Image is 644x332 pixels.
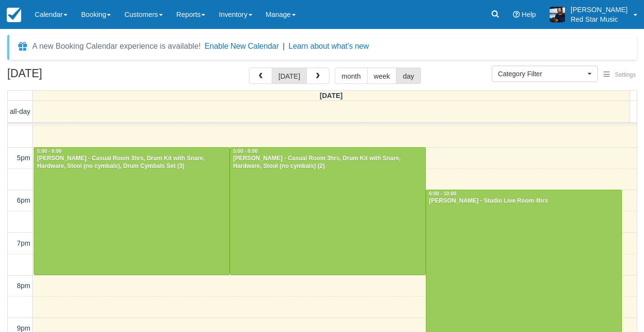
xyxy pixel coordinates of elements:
[396,68,421,84] button: day
[335,68,368,84] button: month
[272,68,307,84] button: [DATE]
[205,41,279,51] button: Enable New Calendar
[7,8,21,22] img: checkfront-main-nav-mini-logo.png
[17,154,30,162] span: 5pm
[283,42,285,50] span: |
[498,69,585,79] span: Category Filter
[34,147,230,275] a: 5:00 - 8:00[PERSON_NAME] - Casual Room 3hrs, Drum Kit with Snare, Hardware, Stool (no cymbals), D...
[37,155,227,170] div: [PERSON_NAME] - Casual Room 3hrs, Drum Kit with Snare, Hardware, Stool (no cymbals), Drum Cymbals...
[233,155,423,170] div: [PERSON_NAME] - Casual Room 3hrs, Drum Kit with Snare, Hardware, Stool (no cymbals) (2)
[513,11,520,18] i: Help
[17,324,30,332] span: 9pm
[598,68,642,82] button: Settings
[32,41,201,52] div: A new Booking Calendar experience is available!
[230,147,426,275] a: 5:00 - 8:00[PERSON_NAME] - Casual Room 3hrs, Drum Kit with Snare, Hardware, Stool (no cymbals) (2)
[10,108,30,115] span: all-day
[550,7,565,22] img: A1
[429,191,457,196] span: 6:00 - 10:00
[571,5,628,14] p: [PERSON_NAME]
[429,197,619,205] div: [PERSON_NAME] - Studio Live Room 4hrs
[367,68,397,84] button: week
[615,71,636,78] span: Settings
[289,42,369,50] a: Learn about what's new
[17,282,30,290] span: 8pm
[233,149,258,154] span: 5:00 - 8:00
[571,14,628,24] p: Red Star Music
[492,66,598,82] button: Category Filter
[320,92,343,99] span: [DATE]
[37,149,62,154] span: 5:00 - 8:00
[522,11,536,18] span: Help
[17,196,30,204] span: 6pm
[17,239,30,247] span: 7pm
[7,68,129,85] h2: [DATE]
